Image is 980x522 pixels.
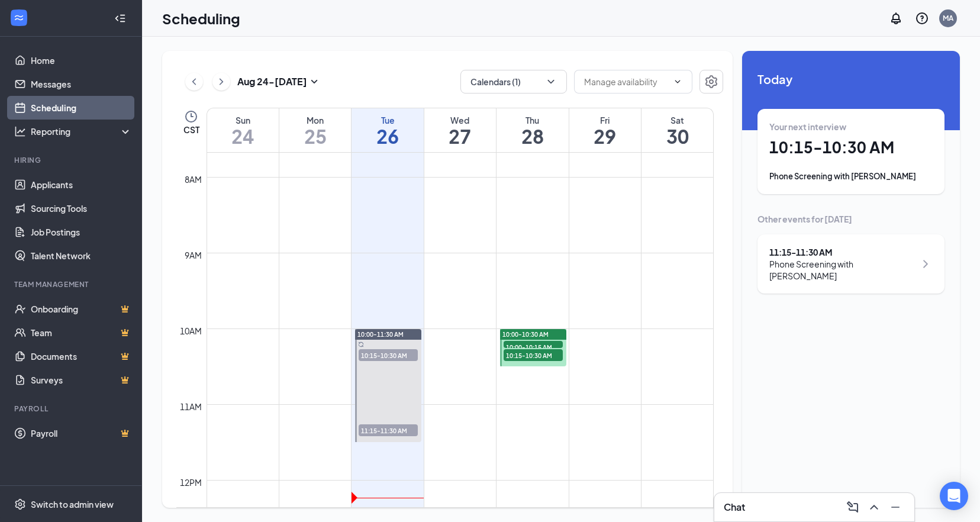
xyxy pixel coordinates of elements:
[358,341,364,347] svg: Sync
[769,137,933,157] h1: 10:15 - 10:30 AM
[569,126,641,146] h1: 29
[114,12,126,24] svg: Collapse
[207,126,279,146] h1: 24
[569,114,641,126] div: Fri
[889,11,903,25] svg: Notifications
[460,70,567,94] button: Calendars (1)ChevronDown
[846,500,860,514] svg: ComposeMessage
[237,75,307,88] h3: Aug 24 - [DATE]
[769,258,915,282] div: Phone Screening with [PERSON_NAME]
[183,124,199,136] span: CST
[769,170,933,182] div: Phone Screening with [PERSON_NAME]
[31,344,132,368] a: DocumentsCrown
[31,498,114,510] div: Switch to admin view
[704,75,718,89] svg: Settings
[178,476,204,489] div: 12pm
[943,13,953,23] div: MA
[569,108,641,152] a: August 29, 2025
[307,75,321,89] svg: SmallChevronDown
[424,114,496,126] div: Wed
[915,11,929,25] svg: QuestionInfo
[14,125,26,137] svg: Analysis
[182,249,204,262] div: 9am
[31,421,132,445] a: PayrollCrown
[424,108,496,152] a: August 27, 2025
[31,196,132,220] a: Sourcing Tools
[279,126,351,146] h1: 25
[769,121,933,133] div: Your next interview
[178,324,204,337] div: 10am
[545,76,557,88] svg: ChevronDown
[359,349,418,361] span: 10:15-10:30 AM
[673,77,682,86] svg: ChevronDown
[865,498,884,517] button: ChevronUp
[497,126,568,146] h1: 28
[699,70,723,94] button: Settings
[207,108,279,152] a: August 24, 2025
[757,70,944,88] span: Today
[178,400,204,413] div: 11am
[757,213,944,225] div: Other events for [DATE]
[207,114,279,126] div: Sun
[769,246,915,258] div: 11:15 - 11:30 AM
[352,108,423,152] a: August 26, 2025
[185,73,203,91] button: ChevronLeft
[162,8,240,28] h1: Scheduling
[14,279,130,289] div: Team Management
[31,125,133,137] div: Reporting
[940,482,968,510] div: Open Intercom Messenger
[886,498,905,517] button: Minimize
[31,72,132,96] a: Messages
[641,108,713,152] a: August 30, 2025
[497,108,568,152] a: August 28, 2025
[31,220,132,244] a: Job Postings
[497,114,568,126] div: Thu
[14,155,130,165] div: Hiring
[504,349,563,361] span: 10:15-10:30 AM
[641,114,713,126] div: Sat
[867,500,881,514] svg: ChevronUp
[279,114,351,126] div: Mon
[584,75,668,88] input: Manage availability
[352,126,423,146] h1: 26
[502,330,549,339] span: 10:00-10:30 AM
[843,498,862,517] button: ComposeMessage
[188,75,200,89] svg: ChevronLeft
[279,108,351,152] a: August 25, 2025
[182,173,204,186] div: 8am
[31,96,132,120] a: Scheduling
[888,500,902,514] svg: Minimize
[424,126,496,146] h1: 27
[504,341,563,353] span: 10:00-10:15 AM
[184,109,198,124] svg: Clock
[31,244,132,268] a: Talent Network
[31,321,132,344] a: TeamCrown
[918,257,933,271] svg: ChevronRight
[13,12,25,24] svg: WorkstreamLogo
[14,498,26,510] svg: Settings
[31,368,132,392] a: SurveysCrown
[359,424,418,436] span: 11:15-11:30 AM
[357,330,404,339] span: 10:00-11:30 AM
[352,114,423,126] div: Tue
[31,297,132,321] a: OnboardingCrown
[31,49,132,72] a: Home
[724,501,745,514] h3: Chat
[212,73,230,91] button: ChevronRight
[31,173,132,196] a: Applicants
[641,126,713,146] h1: 30
[14,404,130,414] div: Payroll
[215,75,227,89] svg: ChevronRight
